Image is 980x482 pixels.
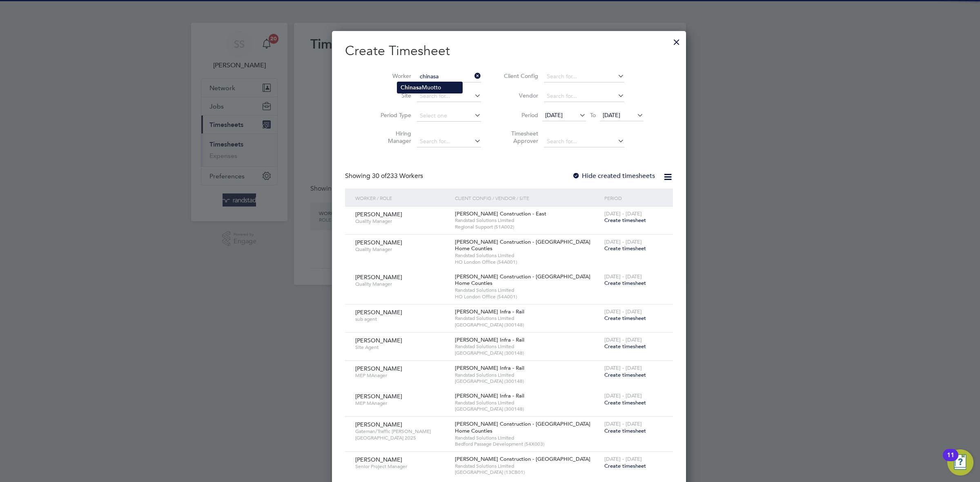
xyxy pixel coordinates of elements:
[355,218,449,224] span: Quality Manager
[455,336,524,343] span: [PERSON_NAME] Infra - Rail
[345,42,673,60] h2: Create Timesheet
[604,420,642,427] span: [DATE] - [DATE]
[355,365,402,372] span: [PERSON_NAME]
[604,217,646,224] span: Create timesheet
[455,210,546,217] span: [PERSON_NAME] Construction - East
[355,246,449,253] span: Quality Manager
[604,371,646,378] span: Create timesheet
[572,172,655,180] label: Hide created timesheets
[544,91,624,102] input: Search for...
[501,72,538,80] label: Client Config
[355,211,402,218] span: [PERSON_NAME]
[604,315,646,322] span: Create timesheet
[604,308,642,315] span: [DATE] - [DATE]
[453,189,602,207] div: Client Config / Vendor / Site
[374,111,411,119] label: Period Type
[374,72,411,80] label: Worker
[455,350,600,356] span: [GEOGRAPHIC_DATA] (300148)
[604,273,642,280] span: [DATE] - [DATE]
[417,136,481,147] input: Search for...
[455,238,590,252] span: [PERSON_NAME] Construction - [GEOGRAPHIC_DATA] Home Counties
[947,455,954,466] div: 11
[372,172,387,180] span: 30 of
[455,308,524,315] span: [PERSON_NAME] Infra - Rail
[355,456,402,463] span: [PERSON_NAME]
[604,392,642,399] span: [DATE] - [DATE]
[397,82,462,93] li: Muotto
[417,110,481,122] input: Select one
[417,91,481,102] input: Search for...
[544,136,624,147] input: Search for...
[455,392,524,399] span: [PERSON_NAME] Infra - Rail
[501,130,538,144] label: Timesheet Approver
[455,372,600,378] span: Randstad Solutions Limited
[455,293,600,300] span: HO London Office (54A001)
[455,364,524,371] span: [PERSON_NAME] Infra - Rail
[455,435,600,441] span: Randstad Solutions Limited
[455,378,600,384] span: [GEOGRAPHIC_DATA] (300148)
[355,372,449,379] span: MEP MAnager
[372,172,423,180] span: 233 Workers
[355,239,402,246] span: [PERSON_NAME]
[455,400,600,406] span: Randstad Solutions Limited
[603,111,620,119] span: [DATE]
[355,400,449,406] span: MEP MAnager
[355,273,402,281] span: [PERSON_NAME]
[604,280,646,287] span: Create timesheet
[355,309,402,316] span: [PERSON_NAME]
[588,110,598,120] span: To
[355,428,449,441] span: Gateman/Traffic [PERSON_NAME] [GEOGRAPHIC_DATA] 2025
[455,224,600,230] span: Regional Support (51A002)
[355,337,402,344] span: [PERSON_NAME]
[455,217,600,224] span: Randstad Solutions Limited
[602,189,665,207] div: Period
[401,84,422,91] b: Chinasa
[604,245,646,252] span: Create timesheet
[604,399,646,406] span: Create timesheet
[417,71,481,82] input: Search for...
[604,343,646,350] span: Create timesheet
[604,210,642,217] span: [DATE] - [DATE]
[604,455,642,462] span: [DATE] - [DATE]
[353,189,453,207] div: Worker / Role
[374,130,411,144] label: Hiring Manager
[501,92,538,99] label: Vendor
[604,336,642,343] span: [DATE] - [DATE]
[455,287,600,293] span: Randstad Solutions Limited
[947,449,973,475] button: Open Resource Center, 11 new notifications
[355,316,449,322] span: sub agent
[345,172,425,180] div: Showing
[455,420,590,434] span: [PERSON_NAME] Construction - [GEOGRAPHIC_DATA] Home Counties
[455,406,600,412] span: [GEOGRAPHIC_DATA] (300148)
[355,344,449,351] span: Site Agent
[355,421,402,428] span: [PERSON_NAME]
[455,315,600,322] span: Randstad Solutions Limited
[501,111,538,119] label: Period
[355,463,449,470] span: Senior Project Manager
[545,111,563,119] span: [DATE]
[455,441,600,447] span: Bedford Passage Development (54X003)
[355,393,402,400] span: [PERSON_NAME]
[455,259,600,265] span: HO London Office (54A001)
[544,71,624,82] input: Search for...
[604,364,642,371] span: [DATE] - [DATE]
[455,469,600,475] span: [GEOGRAPHIC_DATA] (13CB01)
[374,92,411,99] label: Site
[604,427,646,434] span: Create timesheet
[604,462,646,469] span: Create timesheet
[455,455,590,462] span: [PERSON_NAME] Construction - [GEOGRAPHIC_DATA]
[455,322,600,328] span: [GEOGRAPHIC_DATA] (300148)
[604,238,642,245] span: [DATE] - [DATE]
[455,252,600,259] span: Randstad Solutions Limited
[355,281,449,287] span: Quality Manager
[455,343,600,350] span: Randstad Solutions Limited
[455,463,600,469] span: Randstad Solutions Limited
[455,273,590,287] span: [PERSON_NAME] Construction - [GEOGRAPHIC_DATA] Home Counties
